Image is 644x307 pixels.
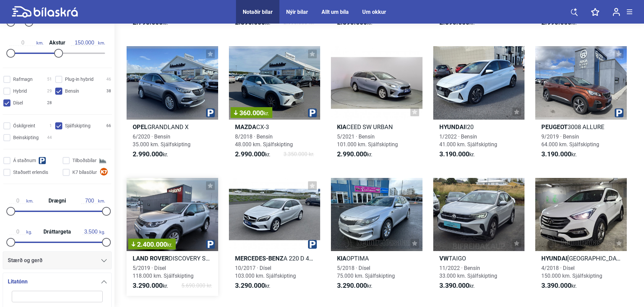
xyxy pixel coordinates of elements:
img: parking.png [308,109,317,117]
span: 3.350.000 kr. [283,150,314,158]
span: 46 [106,76,111,83]
a: HyundaiI201/2022 · Bensín41.000 km. Sjálfskipting3.190.000kr. [433,46,525,164]
b: Hyundai [541,255,567,262]
h2: GRANDLAND X [127,123,218,131]
span: kr. [235,150,270,158]
span: 28 [47,99,52,106]
a: Hyundai[GEOGRAPHIC_DATA]4/2018 · Dísel150.000 km. Sjálfskipting3.390.000kr. [535,178,627,296]
span: Drægni [47,198,68,204]
b: 3.290.000 [337,281,367,289]
b: 3.290.000 [235,281,265,289]
span: 2.400.000 [132,241,172,248]
span: kr. [167,242,172,248]
img: parking.png [308,240,317,249]
span: kr. [133,282,168,290]
span: Tilboðsbílar [72,157,97,164]
span: Óskilgreint [13,122,35,129]
span: 29 [47,88,52,95]
span: 44 [47,134,52,141]
h2: OPTIMA [331,254,422,262]
b: Opel [133,123,147,130]
span: Akstur [47,40,67,45]
span: 5.690.000 kr. [181,282,212,290]
b: 2.990.000 [235,150,265,158]
span: 38 [106,88,111,95]
span: 6/2020 · Bensín 35.000 km. Sjálfskipting [133,133,191,148]
b: 3.390.000 [541,281,571,289]
span: kr. [541,282,577,290]
span: kr. [133,150,168,158]
span: 360.000 [234,110,269,116]
span: 66 [106,122,111,129]
h2: CX-3 [229,123,320,131]
a: Nýir bílar [286,9,308,15]
a: 360.000kr.MazdaCX-38/2018 · Bensín48.000 km. Sjálfskipting2.990.000kr.3.350.000 kr. [229,46,320,164]
span: 1/2022 · Bensín 41.000 km. Sjálfskipting [439,133,497,148]
b: 3.390.000 [439,281,469,289]
span: kg. [9,229,32,235]
b: Kia [337,123,346,130]
span: kr. [337,282,372,290]
b: Hyundai [439,123,465,130]
a: Peugeot3008 ALLURE9/2019 · Bensín64.000 km. Sjálfskipting3.190.000kr. [535,46,627,164]
img: parking.png [615,109,623,117]
span: kr. [337,150,372,158]
b: VW [439,255,449,262]
span: kr. [439,150,475,158]
span: Stærð og gerð [8,256,42,265]
img: parking.png [206,240,215,249]
h2: DISCOVERY SPORT PURE [127,254,218,262]
span: kg. [82,229,105,235]
b: Mercedes-Benz [235,255,283,262]
b: 3.190.000 [439,150,469,158]
span: km. [9,40,43,46]
span: 51 [47,76,52,83]
span: kr. [235,282,270,290]
span: Dísel [13,99,23,106]
h2: [GEOGRAPHIC_DATA] [535,254,627,262]
span: 11/2022 · Bensín 33.000 km. Sjálfskipting [439,265,497,279]
b: Peugeot [541,123,568,130]
span: Rafmagn [13,76,33,83]
span: 9/2019 · Bensín 64.000 km. Sjálfskipting [541,133,599,148]
h2: A 220 D 4MATIC [229,254,320,262]
a: Mercedes-BenzA 220 D 4MATIC10/2017 · Dísel103.000 km. Sjálfskipting3.290.000kr. [229,178,320,296]
span: Á staðnum [13,157,36,164]
img: parking.png [206,109,215,117]
span: Staðsett erlendis [13,169,48,176]
span: kr. [264,110,269,117]
span: km. [71,40,105,46]
a: VWTAIGO11/2022 · Bensín33.000 km. Sjálfskipting3.390.000kr. [433,178,525,296]
b: Land Rover [133,255,169,262]
h2: 3008 ALLURE [535,123,627,131]
span: 5/2019 · Dísel 118.000 km. Sjálfskipting [133,265,194,279]
span: 1 [49,122,52,129]
a: OpelGRANDLAND X6/2020 · Bensín35.000 km. Sjálfskipting2.990.000kr. [127,46,218,164]
a: KiaCEED SW URBAN5/2021 · Bensín101.000 km. Sjálfskipting2.990.000kr. [331,46,422,164]
b: Mazda [235,123,256,130]
a: Allt um bíla [321,9,349,15]
b: 2.990.000 [337,150,367,158]
span: Plug-in hybrid [65,76,94,83]
span: Dráttargeta [42,229,73,235]
b: Kia [337,255,346,262]
span: kr. [439,282,475,290]
span: 8/2018 · Bensín 48.000 km. Sjálfskipting [235,133,293,148]
span: 10/2017 · Dísel 103.000 km. Sjálfskipting [235,265,296,279]
span: 5/2018 · Dísel 75.000 km. Sjálfskipting [337,265,395,279]
span: Beinskipting [13,134,39,141]
b: 3.190.000 [541,150,571,158]
a: Um okkur [362,9,386,15]
span: Hybrid [13,88,27,95]
h2: TAIGO [433,254,525,262]
a: KiaOPTIMA5/2018 · Dísel75.000 km. Sjálfskipting3.290.000kr. [331,178,422,296]
span: Litatónn [8,277,28,286]
h2: CEED SW URBAN [331,123,422,131]
span: 5/2021 · Bensín 101.000 km. Sjálfskipting [337,133,398,148]
span: 4/2018 · Dísel 150.000 km. Sjálfskipting [541,265,602,279]
span: Bensín [65,88,79,95]
h2: I20 [433,123,525,131]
